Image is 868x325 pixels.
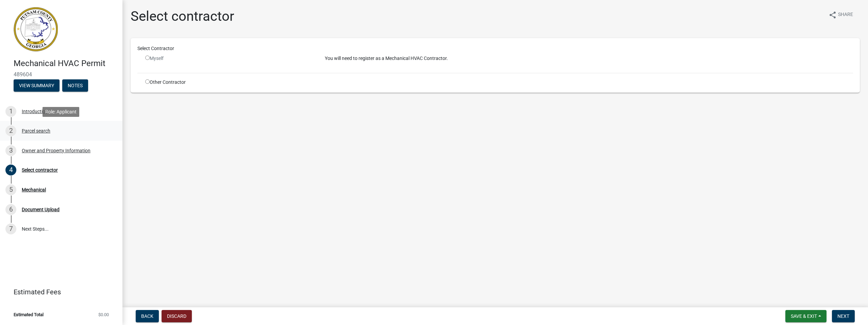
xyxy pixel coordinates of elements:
span: Estimated Total [14,312,44,317]
span: Back [141,313,153,319]
span: Share [838,11,853,19]
span: Next [837,313,849,319]
div: Introduction [22,109,48,114]
span: 489604 [14,71,109,78]
button: Notes [62,79,88,92]
button: Discard [162,310,192,322]
div: Select Contractor [132,45,858,52]
div: 7 [5,223,16,234]
wm-modal-confirm: Notes [62,83,88,89]
button: View Summary [14,79,60,92]
div: Myself [145,55,315,62]
button: Back [136,310,159,322]
button: Save & Exit [785,310,827,322]
i: share [829,11,837,19]
div: 4 [5,165,16,175]
p: You will need to register as a Mechanical HVAC Contractor. [325,55,853,62]
div: Owner and Property Information [22,148,90,153]
div: Other Contractor [140,79,320,86]
img: Putnam County, Georgia [14,7,58,51]
button: Next [832,310,855,322]
span: $0.00 [98,312,109,317]
span: Save & Exit [791,313,817,319]
wm-modal-confirm: Summary [14,83,60,89]
h1: Select contractor [131,8,234,25]
a: Estimated Fees [5,285,112,299]
div: 3 [5,145,16,156]
div: 2 [5,125,16,136]
button: shareShare [823,8,858,21]
div: Select contractor [22,168,58,172]
div: 1 [5,106,16,117]
h4: Mechanical HVAC Permit [14,59,117,68]
div: Document Upload [22,207,60,212]
div: 5 [5,184,16,195]
div: 6 [5,204,16,215]
div: Role: Applicant [43,107,79,117]
div: Mechanical [22,187,46,192]
div: Parcel search [22,128,50,133]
